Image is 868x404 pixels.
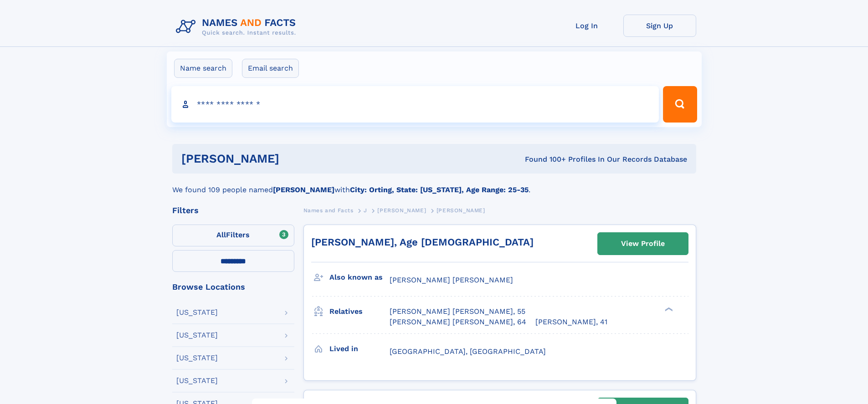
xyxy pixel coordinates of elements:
a: J [364,205,367,216]
div: Filters [172,206,294,215]
div: [US_STATE] [176,377,218,384]
a: [PERSON_NAME] [PERSON_NAME], 55 [390,307,525,317]
a: Log In [550,15,623,37]
div: We found 109 people named with . [172,174,696,195]
span: [GEOGRAPHIC_DATA], [GEOGRAPHIC_DATA] [390,347,546,356]
h3: Also known as [329,270,390,285]
div: [US_STATE] [176,332,218,339]
span: [PERSON_NAME] [437,207,485,214]
button: Search Button [663,86,697,123]
h1: [PERSON_NAME] [181,153,402,164]
b: [PERSON_NAME] [273,185,334,194]
div: View Profile [621,233,665,254]
a: View Profile [598,233,688,255]
a: Sign Up [623,15,696,37]
span: [PERSON_NAME] [PERSON_NAME] [390,276,513,284]
a: Names and Facts [303,205,354,216]
label: Filters [172,225,294,246]
a: [PERSON_NAME] [PERSON_NAME], 64 [390,317,526,327]
img: Logo Names and Facts [172,15,303,39]
span: [PERSON_NAME] [377,207,426,214]
a: [PERSON_NAME], Age [DEMOGRAPHIC_DATA] [311,236,534,248]
a: [PERSON_NAME] [377,205,426,216]
label: Name search [174,59,232,78]
div: Browse Locations [172,283,294,291]
div: ❯ [663,307,673,312]
div: [US_STATE] [176,309,218,316]
h3: Relatives [329,304,390,319]
b: City: Orting, State: [US_STATE], Age Range: 25-35 [350,185,529,194]
label: Email search [242,59,299,78]
input: search input [171,86,659,123]
a: [PERSON_NAME], 41 [535,317,607,327]
span: All [216,230,226,239]
h3: Lived in [329,341,390,357]
span: J [364,207,367,214]
div: [US_STATE] [176,354,218,362]
div: Found 100+ Profiles In Our Records Database [402,154,687,164]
